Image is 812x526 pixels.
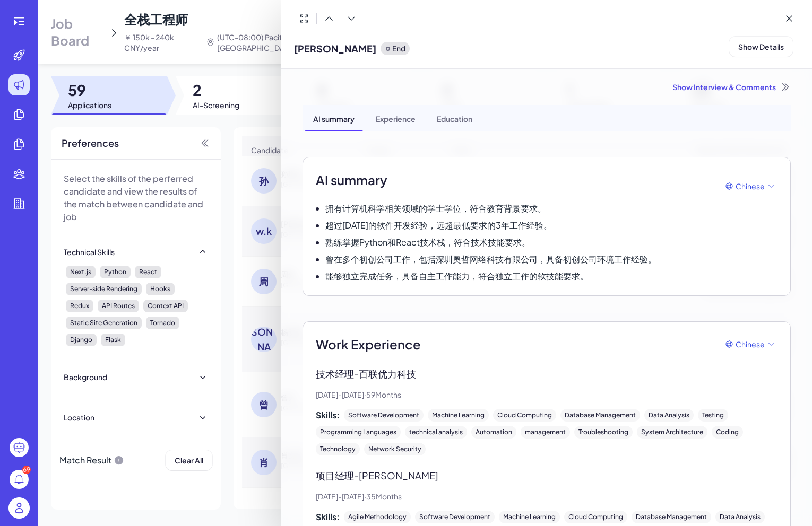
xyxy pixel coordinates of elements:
[305,105,363,131] div: AI summary
[698,409,728,422] div: Testing
[316,389,778,400] p: [DATE] - [DATE] · 59 Months
[316,426,401,439] div: Programming Languages
[364,443,426,455] div: Network Security
[564,511,627,523] div: Cloud Computing
[715,511,765,523] div: Data Analysis
[316,443,360,455] div: Technology
[316,468,778,483] p: 项目经理 - [PERSON_NAME]
[574,426,633,439] div: Troubleshooting
[325,270,589,283] p: 能够独立完成任务，具备自主工作能力，符合独立工作的软技能要求。
[736,339,765,350] span: Chinese
[344,511,411,523] div: Agile Methodology
[428,409,489,422] div: Machine Learning
[294,41,376,56] span: [PERSON_NAME]
[560,409,640,422] div: Database Management
[736,181,765,192] span: Chinese
[325,219,552,232] p: 超过[DATE]的软件开发经验，远超最低要求的3年工作经验。
[428,105,481,131] div: Education
[392,43,405,54] p: End
[316,366,778,381] p: 技术经理 - 百联优力科技
[325,202,546,215] p: 拥有计算机科学相关领域的学士学位，符合教育背景要求。
[325,236,530,249] p: 熟练掌握Python和React技术栈，符合技术技能要求。
[316,491,778,502] p: [DATE] - [DATE] · 35 Months
[471,426,516,439] div: Automation
[367,105,424,131] div: Experience
[415,511,495,523] div: Software Development
[644,409,694,422] div: Data Analysis
[499,511,560,523] div: Machine Learning
[303,82,791,92] div: Show Interview & Comments
[738,42,784,51] span: Show Details
[316,409,340,422] span: Skills:
[521,426,570,439] div: management
[325,253,656,266] p: 曾在多个初创公司工作，包括深圳奥哲网络科技有限公司，具备初创公司环境工作经验。
[712,426,743,439] div: Coding
[493,409,556,422] div: Cloud Computing
[344,409,424,422] div: Software Development
[405,426,467,439] div: technical analysis
[316,170,387,189] h2: AI summary
[632,511,711,523] div: Database Management
[637,426,707,439] div: System Architecture
[316,511,340,523] span: Skills:
[316,335,421,354] span: Work Experience
[729,37,793,57] button: Show Details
